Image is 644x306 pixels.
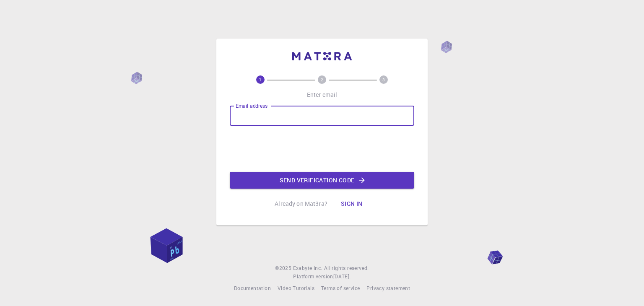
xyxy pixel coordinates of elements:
iframe: reCAPTCHA [258,132,386,165]
a: Video Tutorials [278,284,314,293]
a: [DATE]. [333,272,351,281]
span: [DATE] . [333,273,351,280]
span: Platform version [293,272,333,281]
text: 1 [259,77,262,83]
a: Exabyte Inc. [293,264,322,272]
text: 2 [321,77,323,83]
button: Send verification code [230,172,414,189]
a: Terms of service [321,284,360,293]
span: © 2025 [275,264,293,272]
span: Terms of service [321,285,360,291]
span: Documentation [234,285,271,291]
span: Privacy statement [366,285,410,291]
text: 3 [382,77,385,83]
a: Privacy statement [366,284,410,293]
label: Email address [236,102,267,109]
span: Video Tutorials [278,285,314,291]
span: Exabyte Inc. [293,265,322,271]
p: Already on Mat3ra? [275,200,327,208]
button: Sign in [334,195,369,212]
span: All rights reserved. [324,264,369,272]
a: Documentation [234,284,271,293]
p: Enter email [307,91,338,99]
